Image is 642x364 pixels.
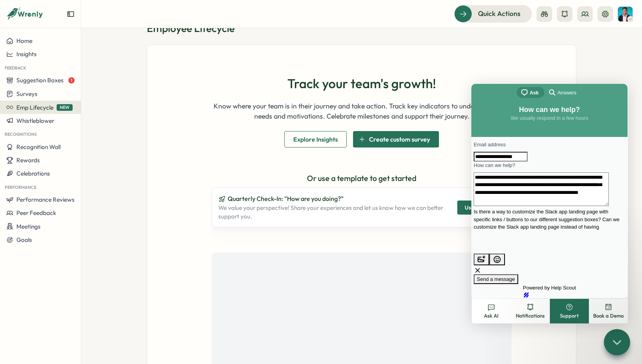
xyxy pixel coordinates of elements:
p: Know where your team is in their journey and take action. Track key indicators to understand thei... [212,101,512,122]
span: Insights [16,50,37,58]
span: Emp Lifecycle [16,104,53,111]
h1: Employee Lifecycle [147,21,576,35]
button: Notifications [511,299,550,323]
a: Powered by Help Scout [52,208,105,214]
p: Quarterly Check-In: "How are you doing?" [218,194,448,204]
button: Explore Insights [284,131,347,147]
p: Or use a template to get started [212,172,512,185]
span: Performance Reviews [16,196,75,203]
p: We value your perspective! Share your experiences and let us know how we can better support you. [218,204,448,221]
span: Goals [16,236,32,243]
span: Support [560,313,579,320]
span: Ask AI [484,313,499,320]
button: Expand sidebar [67,10,75,18]
span: Celebrations [16,170,50,177]
span: Explore Insights [293,131,338,147]
button: Quick Actions [454,5,532,22]
span: Rewards [16,156,40,164]
iframe: Help Scout Beacon - Live Chat, Contact Form, and Knowledge Base [471,84,628,298]
h1: Track your team's growth! [287,76,436,92]
span: Whistleblower [16,117,54,124]
span: Create custom survey [369,131,430,147]
span: Home [16,37,32,44]
span: NEW [57,104,73,111]
span: Use template [465,201,498,214]
span: Recognition Wall [16,143,61,151]
button: Book a Demo [589,299,628,323]
button: Create custom survey [353,131,439,147]
button: Use template [457,201,505,215]
button: Support [550,299,589,323]
span: Suggestion Boxes [16,76,64,84]
span: Book a Demo [593,313,624,320]
img: Brayden Antonio [618,7,633,21]
span: Surveys [16,90,37,98]
span: Quick Actions [478,9,521,19]
span: Notifications [516,313,545,320]
button: Ask AI [472,299,511,323]
span: Meetings [16,223,41,230]
span: 1 [68,77,75,83]
span: Peer Feedback [16,209,56,217]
